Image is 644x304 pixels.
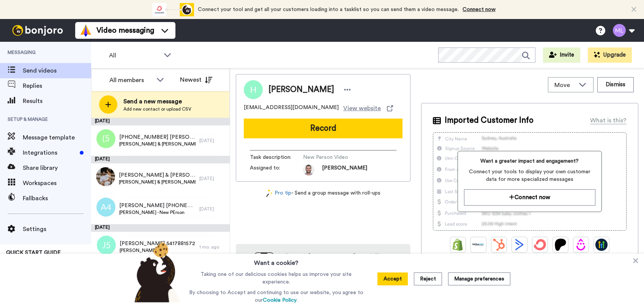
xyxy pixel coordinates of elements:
[244,119,402,138] button: Record
[23,225,91,234] span: Settings
[322,164,367,176] span: [PERSON_NAME]
[96,167,115,186] img: 32562b6e-8d7a-4611-b6d1-b86369b12a0c.jpg
[97,236,116,255] img: j5.png
[128,242,184,302] img: bear-with-cookie.png
[250,154,303,161] span: Task description :
[597,77,634,92] button: Dismiss
[91,224,230,232] div: [DATE]
[343,104,381,113] span: View website
[534,239,546,251] img: ConvertKit
[377,272,408,285] button: Accept
[303,164,314,176] img: f0741bea-ec13-4f44-85b6-a38c4aa2437a-1673287455.jpg
[187,271,365,286] p: Taking one of our delicious cookies helps us improve your site experience.
[187,289,365,304] p: By choosing to Accept and continuing to use our website, you agree to our .
[119,209,196,215] span: [PERSON_NAME] - New PErson
[96,198,115,217] img: a4.png
[152,3,194,16] div: animation
[91,118,230,125] div: [DATE]
[199,244,226,250] div: 1 mo. ago
[452,239,464,251] img: Shopify
[554,81,575,90] span: Move
[23,194,91,203] span: Fallbacks
[23,148,77,157] span: Integrations
[464,189,596,206] button: Connect now
[120,240,195,247] span: [PERSON_NAME] 5417881572
[199,206,226,212] div: [DATE]
[244,104,339,113] span: [EMAIL_ADDRESS][DOMAIN_NAME]
[23,97,91,106] span: Results
[493,239,505,251] img: Hubspot
[198,7,459,12] span: Connect your tool and get all your customers loading into a tasklist so you can send them a video...
[23,179,91,188] span: Workspaces
[266,189,273,197] img: magic-wand.svg
[119,202,196,209] span: [PERSON_NAME] [PHONE_NUMBER]
[543,47,580,63] button: Invite
[243,252,274,293] img: download
[448,272,510,285] button: Manage preferences
[91,156,230,163] div: [DATE]
[119,179,196,185] span: [PERSON_NAME] & [PERSON_NAME] - 2 kids
[554,239,567,251] img: Patreon
[23,66,91,75] span: Send videos
[236,189,410,197] div: - Send a group message with roll-ups
[119,171,196,179] span: [PERSON_NAME] & [PERSON_NAME] [PHONE_NUMBER]
[123,106,191,112] span: Add new contact or upload CSV
[9,25,66,36] img: bj-logo-header-white.svg
[123,97,191,106] span: Send a new message
[120,247,195,253] span: [PERSON_NAME]
[464,157,596,165] span: Want a greater impact and engagement?
[414,272,442,285] button: Reject
[23,81,91,90] span: Replies
[109,76,153,85] div: All members
[80,24,92,36] img: vm-color.svg
[6,250,61,255] span: QUICK START GUIDE
[263,298,297,303] a: Cookie Policy
[462,7,496,12] a: Connect now
[23,163,91,173] span: Share library
[250,164,303,176] span: Assigned to:
[575,239,587,251] img: Drip
[199,138,226,144] div: [DATE]
[588,47,632,63] button: Upgrade
[96,129,115,148] img: (5.png
[590,116,627,125] div: What is this?
[254,254,298,268] h3: Want a cookie?
[281,252,403,273] h4: Record from your phone! Try our app [DATE]
[464,168,596,183] span: Connect your tools to display your own customer data for more specialized messages
[268,84,334,95] span: [PERSON_NAME]
[109,51,160,60] span: All
[472,239,485,251] img: Ontraport
[199,176,226,182] div: [DATE]
[595,239,608,251] img: GoHighLevel
[119,133,196,141] span: [PHONE_NUMBER] [PERSON_NAME]
[244,80,263,99] img: Image of Heather M
[266,189,291,197] a: Pro tip
[445,115,534,126] span: Imported Customer Info
[119,141,196,147] span: [PERSON_NAME] & [PERSON_NAME] - one little
[513,239,526,251] img: ActiveCampaign
[174,72,218,87] button: Newest
[96,25,154,36] span: Video messaging
[23,133,91,142] span: Message template
[343,104,393,113] a: View website
[303,154,375,161] span: New Person Video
